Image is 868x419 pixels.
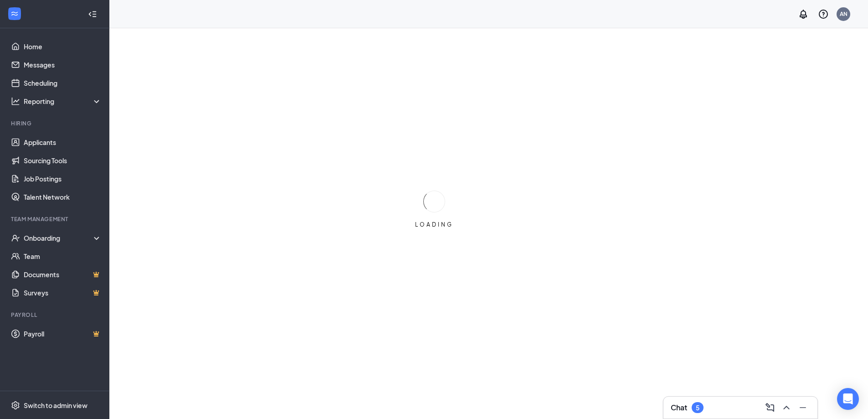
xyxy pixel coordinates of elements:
[696,404,699,412] div: 5
[88,10,97,19] svg: Collapse
[11,233,20,243] svg: UserCheck
[24,97,102,106] div: Reporting
[24,37,102,56] a: Home
[798,9,809,20] svg: Notifications
[24,188,102,206] a: Talent Network
[11,401,20,410] svg: Settings
[763,400,777,415] button: ComposeMessage
[797,402,808,413] svg: Minimize
[24,401,87,410] div: Switch to admin view
[24,247,102,265] a: Team
[24,133,102,151] a: Applicants
[11,119,100,127] div: Hiring
[837,388,859,410] div: Open Intercom Messenger
[10,9,19,18] svg: WorkstreamLogo
[24,284,102,302] a: SurveysCrown
[24,233,94,243] div: Onboarding
[11,311,100,319] div: Payroll
[24,151,102,170] a: Sourcing Tools
[779,400,794,415] button: ChevronUp
[24,325,102,343] a: PayrollCrown
[11,97,20,106] svg: Analysis
[11,215,100,223] div: Team Management
[24,170,102,188] a: Job Postings
[24,74,102,92] a: Scheduling
[796,400,810,415] button: Minimize
[24,265,102,284] a: DocumentsCrown
[24,56,102,74] a: Messages
[840,10,847,18] div: AN
[411,221,457,228] div: LOADING
[765,402,776,413] svg: ComposeMessage
[818,9,829,20] svg: QuestionInfo
[781,402,792,413] svg: ChevronUp
[671,403,687,413] h3: Chat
